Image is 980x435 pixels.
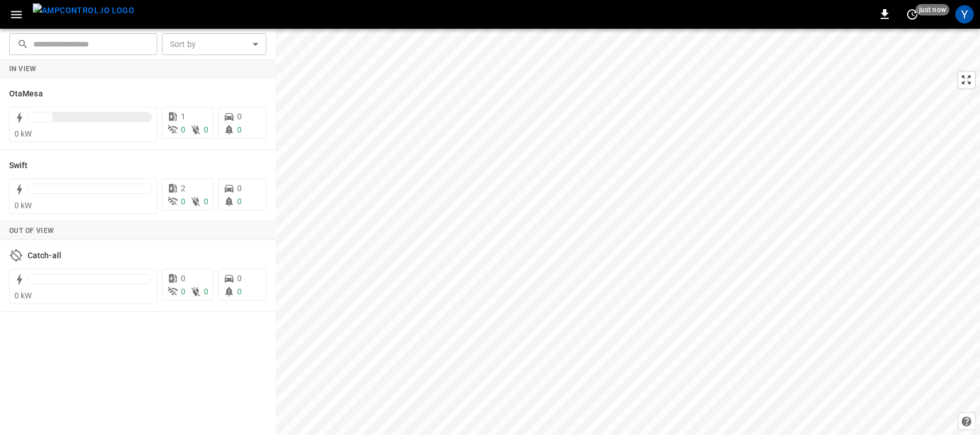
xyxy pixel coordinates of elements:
span: 0 [181,197,185,206]
span: 0 [237,184,242,193]
strong: Out of View [9,227,54,235]
span: 0 [237,197,242,206]
strong: In View [9,65,37,73]
span: 0 [181,287,185,296]
span: 0 [181,125,185,134]
span: 0 [204,197,208,206]
span: 0 [204,125,208,134]
h6: Swift [9,160,28,172]
button: set refresh interval [903,5,921,24]
span: 0 kW [14,201,32,210]
span: 0 kW [14,291,32,300]
span: 1 [181,112,185,121]
span: 2 [181,184,185,193]
span: 0 kW [14,129,32,138]
span: 0 [204,287,208,296]
div: profile-icon [955,5,974,24]
h6: OtaMesa [9,88,43,100]
img: ampcontrol.io logo [33,3,134,18]
span: 0 [237,125,242,134]
span: 0 [237,112,242,121]
span: 0 [237,274,242,283]
span: 0 [181,274,185,283]
h6: Catch-all [28,250,61,262]
span: just now [916,4,950,15]
span: 0 [237,287,242,296]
